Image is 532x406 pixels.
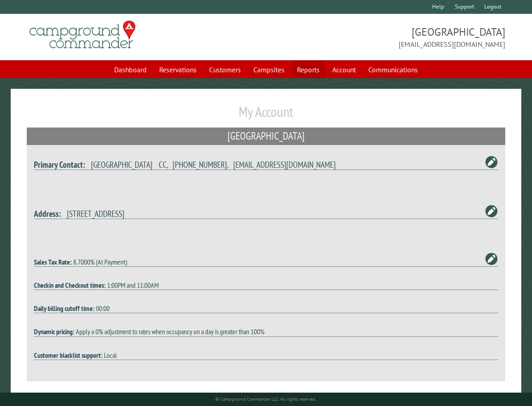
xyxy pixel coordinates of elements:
[34,208,61,219] strong: Address:
[248,61,290,78] a: Campsites
[266,25,506,50] span: [GEOGRAPHIC_DATA] [EMAIL_ADDRESS][DOMAIN_NAME]
[154,61,202,78] a: Reservations
[292,61,325,78] a: Reports
[91,159,153,170] span: [GEOGRAPHIC_DATA]
[363,61,423,78] a: Communications
[76,327,264,336] span: Apply a 0% adjustment to rates when occupancy on a day is greater than 100%
[109,61,152,78] a: Dashboard
[173,159,227,170] span: [PHONE_NUMBER]
[233,159,336,170] a: [EMAIL_ADDRESS][DOMAIN_NAME]
[27,17,138,52] img: Campground Commander
[34,159,499,170] h4: , ,
[34,351,103,360] strong: Customer blacklist support:
[104,351,117,360] span: Local
[159,159,167,170] span: CC
[67,208,124,219] span: [STREET_ADDRESS]
[107,281,159,290] span: 1:00PM and 11:00AM
[34,327,74,336] strong: Dynamic pricing:
[27,128,506,145] h2: [GEOGRAPHIC_DATA]
[204,61,246,78] a: Customers
[327,61,361,78] a: Account
[34,304,95,313] strong: Daily billing cutoff time:
[96,304,110,313] span: 00:00
[34,159,85,170] strong: Primary Contact:
[27,103,506,128] h1: My Account
[34,257,72,266] strong: Sales Tax Rate:
[73,257,127,266] span: 8.7000% (At Payment)
[215,396,316,402] small: © Campground Commander LLC. All rights reserved.
[34,281,106,290] strong: Checkin and Checkout times:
